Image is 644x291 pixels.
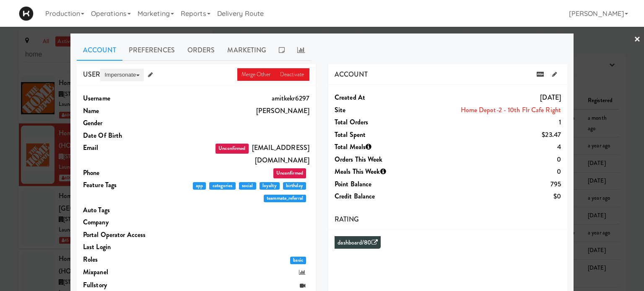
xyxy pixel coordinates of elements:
a: Account [77,40,122,61]
dd: $23.47 [425,129,561,141]
dd: [PERSON_NAME] [174,105,309,117]
dt: Total Meals [335,141,425,153]
dd: 4 [425,141,561,153]
span: basic [290,257,306,264]
dt: Auto Tags [83,204,174,216]
span: ACCOUNT [335,70,368,79]
dt: Feature Tags [83,179,174,191]
dt: Orders This Week [335,153,425,166]
a: dashboard/80 [338,238,377,247]
a: Orders [181,40,221,61]
dt: Phone [83,167,174,179]
span: teammate_referral [264,195,306,202]
dd: [EMAIL_ADDRESS][DOMAIN_NAME] [174,142,309,166]
span: Unconfirmed [216,144,248,154]
button: Impersonate [100,69,143,81]
span: USER [83,70,100,79]
dd: amitkekr6297 [174,92,309,105]
dt: Meals This Week [335,165,425,178]
dd: 1 [425,116,561,129]
dt: Company [83,216,174,229]
a: Marketing [221,40,273,61]
a: Merge Other [237,68,276,81]
dt: Username [83,92,174,105]
span: social [239,182,256,190]
dt: Total Orders [335,116,425,129]
dt: Site [335,104,425,116]
span: app [193,182,206,190]
a: Preferences [122,40,181,61]
a: Home Depot-2 - 10th Flr Cafe Right [461,105,561,115]
dt: Date Of Birth [83,129,174,142]
span: loyalty [260,182,280,190]
dt: Point Balance [335,178,425,191]
dd: [DATE] [425,91,561,104]
dd: 0 [425,165,561,178]
img: Micromart [19,6,34,21]
dd: $0 [425,190,561,203]
a: Deactivate [276,68,309,81]
span: Unconfirmed [273,168,306,178]
dt: Portal Operator Access [83,229,174,241]
dt: Name [83,105,174,117]
dd: 795 [425,178,561,191]
dt: Mixpanel [83,266,174,278]
dt: Last login [83,241,174,253]
dt: Credit Balance [335,190,425,203]
dt: Email [83,142,174,154]
dt: Gender [83,117,174,129]
dd: 0 [425,153,561,166]
dt: Created at [335,91,425,104]
a: × [634,27,641,53]
dt: Roles [83,253,174,266]
dt: Total Spent [335,129,425,141]
span: RATING [335,214,359,224]
span: categories [209,182,235,190]
span: birthday [283,182,306,190]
